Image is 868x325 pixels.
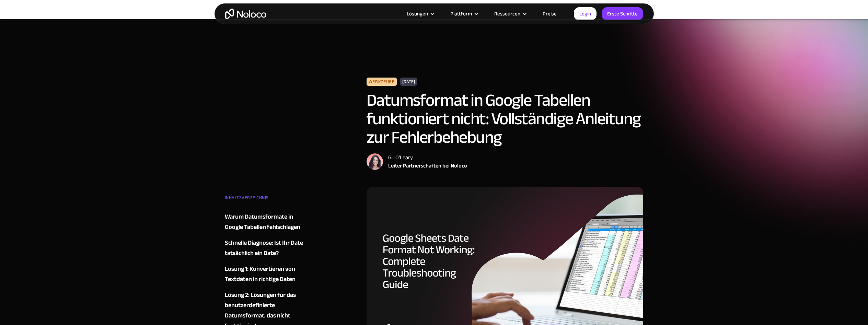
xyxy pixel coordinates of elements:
font: Gill O'Leary [388,152,413,163]
a: Warum Datumsformate in Google Tabellen fehlschlagen [225,212,308,232]
font: INHALTSVERZEICHNIS [225,194,269,202]
a: Lösung 1: Konvertieren von Textdaten in richtige Daten [225,264,308,285]
font: [DATE] [402,78,415,86]
font: Lösung 1: Konvertieren von Textdaten in richtige Daten [225,263,296,285]
font: Schnelle Diagnose: Ist Ihr Date tatsächlich ein Date? [225,237,303,259]
a: Schnelle Diagnose: Ist Ihr Date tatsächlich ein Date? [225,238,308,258]
font: Warum Datumsformate in Google Tabellen fehlschlagen [225,211,300,233]
font: Datumsformat in Google Tabellen funktioniert nicht: Vollständige Anleitung zur Fehlerbehebung [367,84,641,153]
font: Leiter Partnerschaften bei Noloco [388,161,467,171]
font: Werkzeuge [369,78,395,86]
